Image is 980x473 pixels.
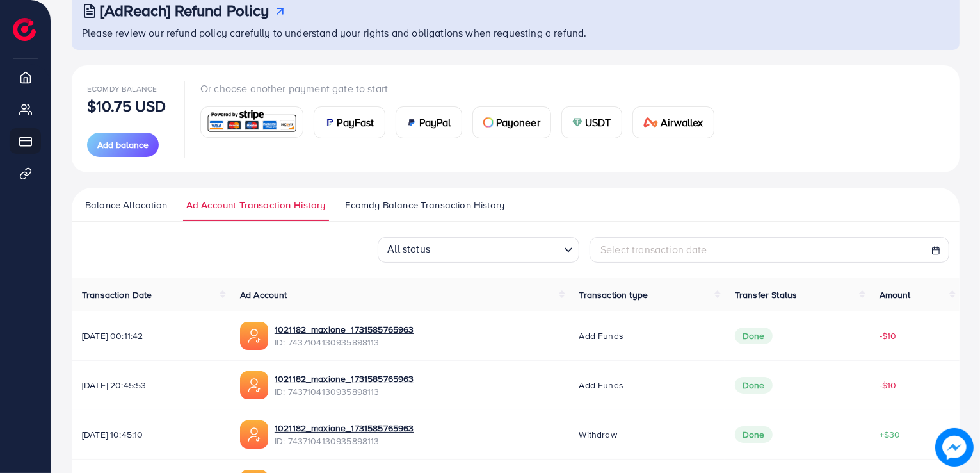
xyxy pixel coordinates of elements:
[275,372,414,385] a: 1021182_maxione_1731585765963
[200,81,725,96] p: Or choose another payment gate to start
[275,336,414,349] span: ID: 7437104130935898113
[240,288,287,301] span: Ad Account
[406,117,417,128] img: card
[561,106,622,138] a: cardUSDT
[186,198,326,212] span: Ad Account Transaction History
[735,377,773,394] span: Done
[240,371,268,399] img: ic-ads-acc.e4c84228.svg
[87,83,157,94] span: Ecomdy Balance
[880,329,897,342] span: -$10
[240,420,268,449] img: ic-ads-acc.e4c84228.svg
[735,328,773,344] span: Done
[600,242,707,256] span: Select transaction date
[325,117,335,128] img: card
[378,237,579,263] div: Search for option
[275,422,414,435] a: 1021182_maxione_1731585765963
[275,323,414,336] a: 1021182_maxione_1731585765963
[200,106,303,138] a: card
[483,117,494,128] img: card
[205,108,299,136] img: card
[82,428,220,441] span: [DATE] 10:45:10
[97,138,149,151] span: Add balance
[643,117,659,128] img: card
[579,329,623,342] span: Add funds
[314,106,385,138] a: cardPayFast
[935,428,974,467] img: image
[396,106,462,138] a: cardPayPal
[82,288,152,301] span: Transaction Date
[579,428,617,441] span: Withdraw
[100,1,269,20] h3: [AdReach] Refund Policy
[572,117,582,128] img: card
[275,435,414,447] span: ID: 7437104130935898113
[87,98,166,113] p: $10.75 USD
[275,385,414,398] span: ID: 7437104130935898113
[82,379,220,392] span: [DATE] 20:45:53
[579,379,623,392] span: Add funds
[82,329,220,342] span: [DATE] 00:11:42
[632,106,714,138] a: cardAirwallex
[13,18,36,41] img: logo
[735,426,773,443] span: Done
[585,115,611,130] span: USDT
[735,288,797,301] span: Transfer Status
[337,115,374,130] span: PayFast
[85,198,167,212] span: Balance Allocation
[385,238,433,259] span: All status
[880,428,901,441] span: +$30
[880,379,897,392] span: -$10
[472,106,551,138] a: cardPayoneer
[82,25,952,40] p: Please review our refund policy carefully to understand your rights and obligations when requesti...
[345,198,504,212] span: Ecomdy Balance Transaction History
[434,238,559,259] input: Search for option
[661,115,703,130] span: Airwallex
[579,288,648,301] span: Transaction type
[419,115,451,130] span: PayPal
[87,133,159,157] button: Add balance
[240,322,268,350] img: ic-ads-acc.e4c84228.svg
[880,288,911,301] span: Amount
[496,115,540,130] span: Payoneer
